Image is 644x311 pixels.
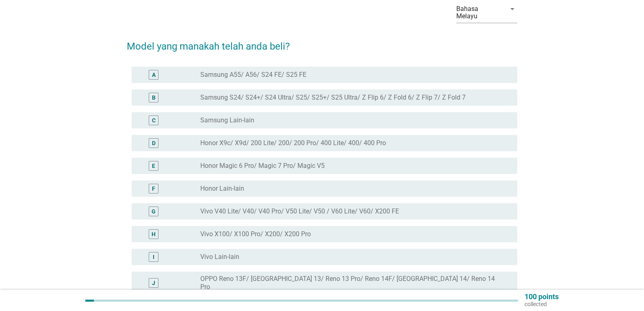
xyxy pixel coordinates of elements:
div: B [152,94,156,102]
div: C [152,116,156,125]
label: Vivo Lain-lain [200,253,239,261]
h2: Model yang manakah telah anda beli? [127,31,517,54]
div: H [152,230,156,239]
label: OPPO Reno 13F/ [GEOGRAPHIC_DATA] 13/ Reno 13 Pro/ Reno 14F/ [GEOGRAPHIC_DATA] 14/ Reno 14 Pro [200,275,504,291]
label: Honor Magic 6 Pro/ Magic 7 Pro/ Magic V5 [200,162,325,170]
p: 100 points [525,293,559,300]
div: G [152,207,156,216]
label: Honor X9c/ X9d/ 200 Lite/ 200/ 200 Pro/ 400 Lite/ 400/ 400 Pro [200,139,386,147]
div: A [152,71,156,79]
div: F [152,185,155,193]
label: Vivo V40 Lite/ V40/ V40 Pro/ V50 Lite/ V50 / V60 Lite/ V60/ X200 FE [200,207,399,215]
p: collected [525,300,559,308]
label: Samsung A55/ A56/ S24 FE/ S25 FE [200,71,306,79]
label: Samsung Lain-lain [200,116,254,124]
div: Bahasa Melayu [456,5,501,20]
label: Samsung S24/ S24+/ S24 Ultra/ S25/ S25+/ S25 Ultra/ Z Flip 6/ Z Fold 6/ Z Flip 7/ Z Fold 7 [200,94,466,102]
div: D [152,139,156,148]
div: E [152,162,155,170]
i: arrow_drop_down [507,4,517,14]
label: Vivo X100/ X100 Pro/ X200/ X200 Pro [200,230,311,238]
div: J [152,279,155,287]
div: I [153,253,154,261]
label: Honor Lain-lain [200,185,244,193]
